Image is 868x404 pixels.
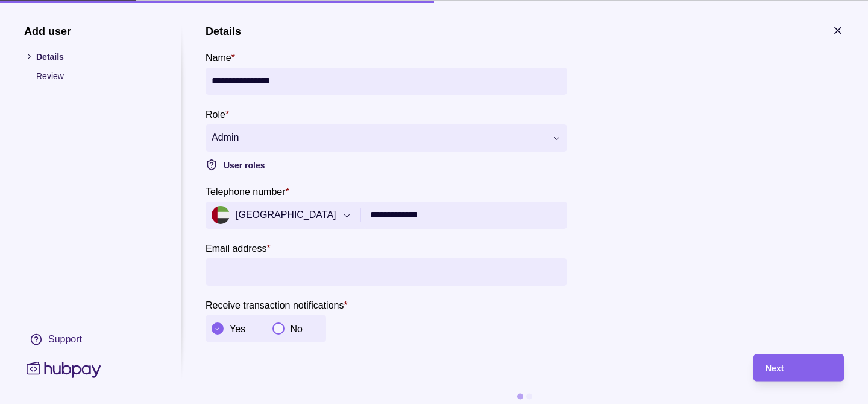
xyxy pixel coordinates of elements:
[206,109,225,119] p: Role
[206,157,567,172] button: User roles
[230,324,245,334] p: Yes
[24,326,157,351] a: Support
[48,332,82,345] div: Support
[206,52,231,62] p: Name
[224,160,265,170] span: User roles
[206,243,266,253] p: Email address
[370,201,561,228] input: Telephone number
[206,240,271,255] label: Email address
[766,364,784,373] span: Next
[206,184,289,198] label: Telephone number
[206,300,344,310] p: Receive transaction notifications
[206,186,286,196] p: Telephone number
[212,67,561,94] input: Name
[206,106,229,121] label: Role
[291,324,303,334] p: No
[753,354,844,381] button: Next
[206,24,241,37] h1: Details
[206,297,348,312] label: Receive transaction notifications
[24,24,157,37] h1: Add user
[36,50,157,63] p: Details
[36,69,157,82] p: Review
[206,50,235,64] label: Name
[212,258,561,285] input: Email address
